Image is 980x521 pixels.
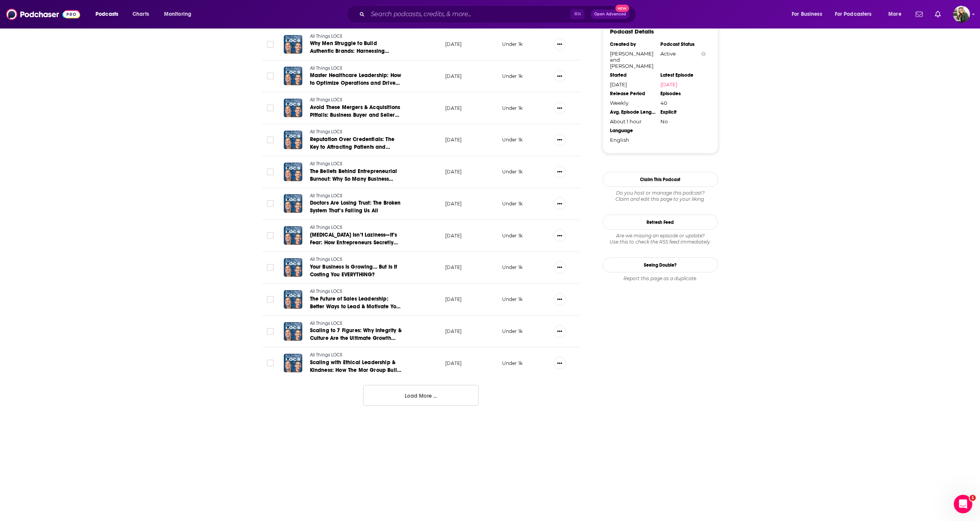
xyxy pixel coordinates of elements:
a: All Things LOCS [310,161,402,168]
span: ⌘ K [570,9,585,19]
a: All Things LOCS [310,352,402,359]
a: All Things LOCS [310,288,402,295]
p: [DATE] [445,360,462,366]
p: [DATE] [445,296,462,303]
a: All Things LOCS [310,65,402,72]
span: 1 [970,495,976,501]
p: [DATE] [445,73,462,79]
a: Master Healthcare Leadership: How to Optimize Operations and Drive Long-term Growth [310,72,402,87]
div: English [610,137,655,143]
a: The Beliefs Behind Entrepreneurial Burnout: Why So Many Business Owners Feel Exhausted & Unfulfilled [310,168,402,183]
span: Toggle select row [267,296,274,303]
a: Why Men Struggle to Build Authentic Brands: Harnessing Vulnerability for Powerful Personal Branding [310,40,402,55]
button: Show More Button [554,229,566,242]
p: [DATE] [445,264,462,271]
img: User Profile [953,6,970,23]
div: Search podcasts, credits, & more... [354,5,643,23]
div: [PERSON_NAME] and [PERSON_NAME] [610,50,655,69]
span: Scaling to 7 Figures: Why Integrity & Culture Are the Ultimate Growth Hacks [310,327,402,349]
span: Open Advanced [594,12,626,16]
div: Created by [610,41,655,47]
span: Under 1k [502,105,523,111]
span: Toggle select row [267,200,274,207]
span: Under 1k [502,73,523,79]
div: Episodes [660,91,706,97]
input: Search podcasts, credits, & more... [368,8,570,20]
span: All Things LOCS [310,352,343,358]
span: For Podcasters [835,9,872,20]
button: open menu [883,8,911,20]
div: Release Period [610,91,655,97]
a: Show notifications dropdown [913,8,926,21]
span: The Beliefs Behind Entrepreneurial Burnout: Why So Many Business Owners Feel Exhausted & Unfulfilled [310,168,402,190]
button: open menu [159,8,201,20]
iframe: Intercom live chat [954,495,972,513]
span: Under 1k [502,360,523,366]
span: Doctors Are Losing Trust: The Broken System That’s Failing Us All [310,200,401,214]
span: Toggle select row [267,264,274,271]
div: 40 [660,100,706,106]
span: [MEDICAL_DATA] Isn’t Laziness—It’s Fear: How Entrepreneurs Secretly Self-Sabotage Their Success [310,232,398,254]
button: open menu [90,8,128,20]
div: Claim and edit this page to your liking. [603,190,718,202]
span: Charts [132,9,149,20]
span: For Business [792,9,822,20]
a: All Things LOCS [310,224,402,231]
button: Load More ... [363,385,479,406]
p: [DATE] [445,105,462,111]
span: All Things LOCS [310,129,343,134]
button: Open AdvancedNew [591,10,630,19]
div: Explicit [660,109,706,115]
span: Under 1k [502,41,523,47]
span: Scaling with Ethical Leadership & Kindness: How The Mor Group Built a Thriving Business [310,359,401,381]
button: Show More Button [554,102,566,114]
span: Toggle select row [267,232,274,239]
button: Show profile menu [953,6,970,23]
a: Avoid These Mergers & Acquisitions Pitfalls: Business Buyer and Seller Strategies with [PERSON_NAME] [310,104,402,119]
span: Podcasts [95,9,118,20]
span: All Things LOCS [310,193,343,198]
button: Show More Button [554,166,566,178]
a: All Things LOCS [310,193,402,200]
button: open menu [830,8,883,20]
a: All Things LOCS [310,33,402,40]
h3: Podcast Details [610,28,654,35]
span: All Things LOCS [310,34,343,39]
div: Weekly [610,100,655,106]
button: Show More Button [554,325,566,338]
div: Are we missing an episode or update? Use this to check the RSS feed immediately. [603,233,718,245]
div: [DATE] [610,81,655,87]
span: All Things LOCS [310,66,343,71]
span: Toggle select row [267,41,274,48]
div: Active [660,50,706,57]
p: [DATE] [445,200,462,207]
a: [DATE] [660,81,706,87]
div: Report this page as a duplicate. [603,276,718,282]
button: Claim This Podcast [603,172,718,187]
a: Show notifications dropdown [932,8,944,21]
button: open menu [786,8,832,20]
span: The Future of Sales Leadership: Better Ways to Lead & Motivate Your Team [310,296,402,318]
span: Logged in as julepmarketing [953,6,970,23]
button: Show More Button [554,134,566,146]
img: Podchaser - Follow, Share and Rate Podcasts [6,7,80,22]
a: Your Business Is Growing… But Is It Costing You EVERYTHING? [310,263,402,279]
div: Language [610,128,655,134]
span: Under 1k [502,264,523,270]
span: Under 1k [502,201,523,207]
span: Toggle select row [267,72,274,79]
p: [DATE] [445,168,462,175]
a: Scaling to 7 Figures: Why Integrity & Culture Are the Ultimate Growth Hacks [310,327,402,342]
p: [DATE] [445,136,462,143]
span: All Things LOCS [310,97,343,103]
span: More [888,9,901,20]
span: Master Healthcare Leadership: How to Optimize Operations and Drive Long-term Growth [310,72,402,94]
span: Under 1k [502,233,523,239]
span: Toggle select row [267,136,274,143]
span: All Things LOCS [310,161,343,166]
span: Toggle select row [267,168,274,175]
a: All Things LOCS [310,97,402,104]
a: All Things LOCS [310,320,402,327]
button: Show Info [701,51,706,57]
span: Under 1k [502,296,523,302]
